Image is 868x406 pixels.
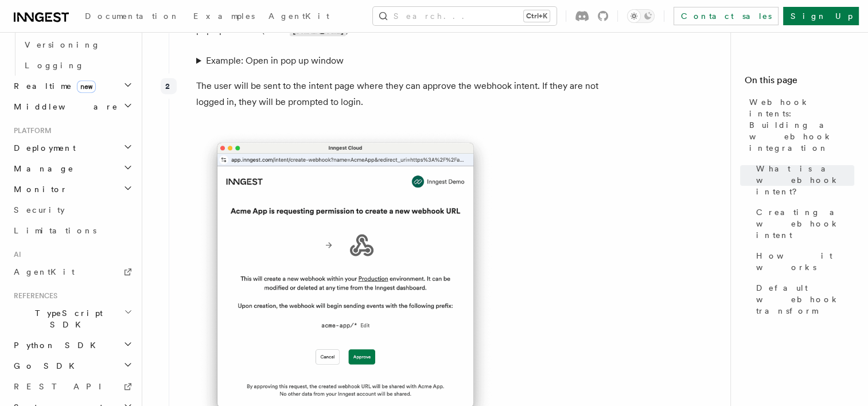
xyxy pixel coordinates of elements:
span: TypeScript SDK [9,307,124,330]
span: Limitations [14,226,96,235]
button: TypeScript SDK [9,303,135,335]
a: What is a webhook intent? [752,158,854,202]
span: Versioning [25,40,100,49]
span: Deployment [9,142,76,154]
button: Python SDK [9,335,135,356]
p: The user will be sent to the intent page where they can approve the webhook intent. If they are n... [196,78,619,110]
button: Search...Ctrl+K [373,7,556,25]
a: Creating a webhook intent [752,202,854,245]
span: Manage [9,163,74,174]
span: Platform [9,126,52,135]
a: Limitations [9,220,135,241]
span: Python SDK [9,339,103,351]
a: How it works [752,245,854,278]
a: Documentation [78,3,186,31]
span: Middleware [9,101,118,112]
span: Monitor [9,184,68,195]
div: 2 [161,78,177,94]
span: Logging [25,61,84,70]
h4: On this page [745,73,854,92]
button: Go SDK [9,356,135,376]
a: Examples [186,3,262,31]
button: Toggle dark mode [627,9,655,23]
a: AgentKit [262,3,336,31]
a: Webhook intents: Building a webhook integration [745,92,854,158]
span: Realtime [9,80,96,92]
span: Documentation [85,11,180,21]
span: Examples [193,11,255,21]
a: Default webhook transform [752,278,854,321]
button: Realtimenew [9,76,135,96]
span: Webhook intents: Building a webhook integration [749,96,854,154]
a: REST API [9,376,135,397]
span: AI [9,250,21,259]
code: [DOMAIN_NAME] [290,26,346,36]
span: REST API [14,382,111,391]
a: Versioning [20,34,135,55]
a: Contact sales [674,7,779,25]
button: Monitor [9,179,135,200]
button: Middleware [9,96,135,117]
button: Deployment [9,138,135,158]
span: Default webhook transform [756,282,854,317]
a: AgentKit [9,261,135,282]
span: AgentKit [14,267,75,276]
span: new [77,80,96,93]
span: AgentKit [268,11,329,21]
a: Security [9,200,135,220]
a: Sign Up [783,7,859,25]
span: Go SDK [9,360,81,372]
kbd: Ctrl+K [524,10,550,22]
span: Creating a webhook intent [756,206,854,241]
summary: Example: Open in pop up window [196,53,619,69]
span: What is a webhook intent? [756,163,854,197]
button: Manage [9,158,135,179]
a: Logging [20,55,135,76]
span: References [9,291,57,300]
span: Security [14,205,65,214]
span: How it works [756,250,854,273]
